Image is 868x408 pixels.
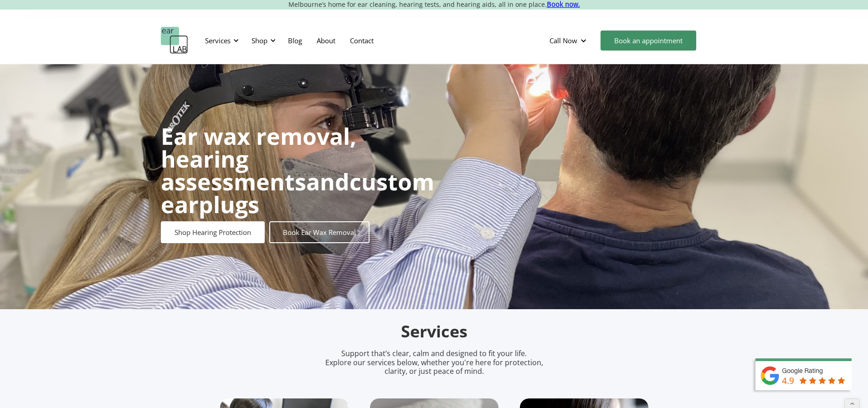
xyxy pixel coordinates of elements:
div: Call Now [550,36,577,45]
p: Support that’s clear, calm and designed to fit your life. Explore our services below, whether you... [313,349,555,376]
a: Blog [281,27,309,54]
a: About [309,27,343,54]
div: Services [205,36,231,45]
div: Shop [252,36,267,45]
div: Call Now [542,27,596,54]
strong: Ear wax removal, hearing assessments [161,121,356,197]
h1: and [161,125,434,216]
a: Contact [343,27,381,54]
strong: custom earplugs [161,166,434,220]
div: Shop [246,27,278,54]
a: Book Ear Wax Removal [269,221,370,243]
h2: Services [220,321,648,342]
a: home [161,27,188,54]
div: Services [200,27,241,54]
a: Book an appointment [601,31,696,51]
a: Shop Hearing Protection [161,221,265,243]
